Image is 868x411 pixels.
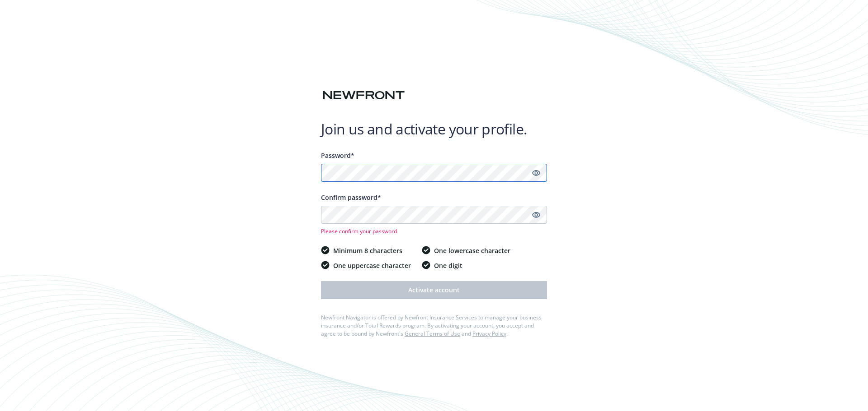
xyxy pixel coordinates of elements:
span: One lowercase character [434,246,510,255]
a: General Terms of Use [405,330,460,337]
span: One uppercase character [333,261,411,270]
span: One digit [434,261,462,270]
input: Confirm your unique password... [321,206,547,224]
img: Newfront logo [321,88,406,103]
span: Password* [321,151,354,160]
a: Show password [531,209,542,220]
span: Please confirm your password [321,227,547,235]
a: Privacy Policy [472,330,506,337]
span: Confirm password* [321,193,381,202]
span: Activate account [408,286,460,294]
a: Show password [531,167,542,178]
span: Minimum 8 characters [333,246,402,255]
input: Enter a unique password... [321,164,547,182]
div: Newfront Navigator is offered by Newfront Insurance Services to manage your business insurance an... [321,314,547,338]
h1: Join us and activate your profile. [321,120,547,138]
button: Activate account [321,281,547,299]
